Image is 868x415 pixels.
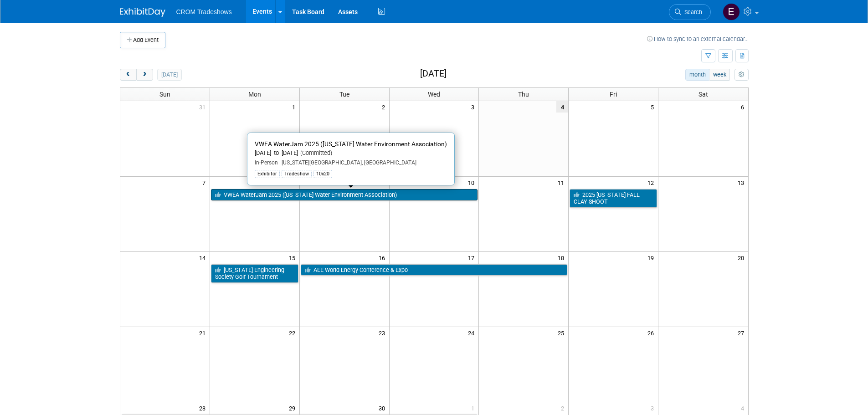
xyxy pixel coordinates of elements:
button: prev [120,69,137,81]
span: [US_STATE][GEOGRAPHIC_DATA], [GEOGRAPHIC_DATA] [278,159,416,166]
span: 21 [198,327,210,338]
button: [DATE] [157,69,181,81]
button: week [709,69,730,81]
span: 11 [557,177,568,188]
span: 1 [470,402,478,414]
span: 27 [737,327,748,338]
span: 22 [288,327,299,338]
span: 18 [557,252,568,263]
span: 3 [470,101,478,113]
span: Mon [248,91,261,98]
i: Personalize Calendar [739,72,745,78]
span: Sun [159,91,170,98]
span: 4 [740,402,748,414]
span: Search [681,9,702,15]
span: 12 [647,177,658,188]
img: ExhibitDay [120,8,165,17]
span: 19 [647,252,658,263]
span: 16 [378,252,389,263]
span: 17 [467,252,478,263]
span: 2 [381,101,389,113]
span: Fri [610,91,617,98]
span: 4 [556,101,568,113]
a: How to sync to an external calendar... [647,36,749,42]
span: VWEA WaterJam 2025 ([US_STATE] Water Environment Association) [255,140,447,148]
span: 29 [288,402,299,414]
span: 24 [467,327,478,338]
span: 13 [737,177,748,188]
span: Thu [518,91,529,98]
span: 23 [378,327,389,338]
a: AEE World Energy Conference & Expo [301,264,568,276]
a: Search [669,4,711,20]
span: CROM Tradeshows [176,8,232,15]
span: 6 [740,101,748,113]
span: 3 [650,402,658,414]
div: [DATE] to [DATE] [255,149,447,157]
button: next [136,69,153,81]
button: myCustomButton [734,69,748,81]
span: (Committed) [298,149,332,156]
span: 1 [291,101,299,113]
a: [US_STATE] Engineering Society Golf Tournament [211,264,298,283]
span: 30 [378,402,389,414]
h2: [DATE] [420,69,447,79]
span: 15 [288,252,299,263]
div: 10x20 [313,170,332,178]
span: 14 [198,252,210,263]
span: 28 [198,402,210,414]
span: In-Person [255,159,278,166]
span: 5 [650,101,658,113]
a: 2025 [US_STATE] FALL CLAY SHOOT [570,189,657,208]
span: 25 [557,327,568,338]
img: Eden Burleigh [723,3,740,20]
button: Add Event [120,32,165,48]
a: VWEA WaterJam 2025 ([US_STATE] Water Environment Association) [211,189,478,201]
span: Wed [428,91,440,98]
span: 26 [647,327,658,338]
button: month [685,69,709,81]
div: Exhibitor [255,170,280,178]
span: 20 [737,252,748,263]
span: Sat [699,91,708,98]
span: 2 [560,402,568,414]
span: Tue [339,91,349,98]
span: 31 [198,101,210,113]
span: 10 [467,177,478,188]
span: 7 [201,177,210,188]
div: Tradeshow [282,170,312,178]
